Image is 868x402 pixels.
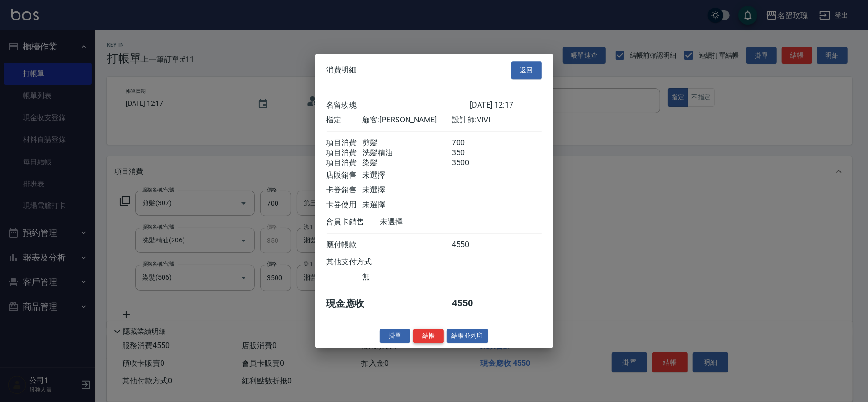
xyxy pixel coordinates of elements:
[327,171,362,181] div: 店販銷售
[362,148,452,158] div: 洗髮精油
[362,171,452,181] div: 未選擇
[327,297,380,310] div: 現金應收
[380,217,470,227] div: 未選擇
[362,115,452,125] div: 顧客: [PERSON_NAME]
[327,185,362,195] div: 卡券銷售
[452,240,488,250] div: 4550
[327,217,380,227] div: 會員卡銷售
[413,329,444,343] button: 結帳
[327,138,362,148] div: 項目消費
[452,138,488,148] div: 700
[511,61,542,79] button: 返回
[327,257,398,267] div: 其他支付方式
[362,272,452,282] div: 無
[327,66,357,75] span: 消費明細
[380,329,410,343] button: 掛單
[452,297,488,310] div: 4550
[452,115,541,125] div: 設計師: VIVI
[362,185,452,195] div: 未選擇
[327,158,362,168] div: 項目消費
[327,240,362,250] div: 應付帳款
[327,200,362,210] div: 卡券使用
[327,148,362,158] div: 項目消費
[327,100,470,111] div: 名留玫瑰
[362,200,452,210] div: 未選擇
[362,158,452,168] div: 染髮
[452,158,488,168] div: 3500
[452,148,488,158] div: 350
[362,138,452,148] div: 剪髮
[447,329,488,343] button: 結帳並列印
[327,115,362,125] div: 指定
[470,100,542,111] div: [DATE] 12:17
